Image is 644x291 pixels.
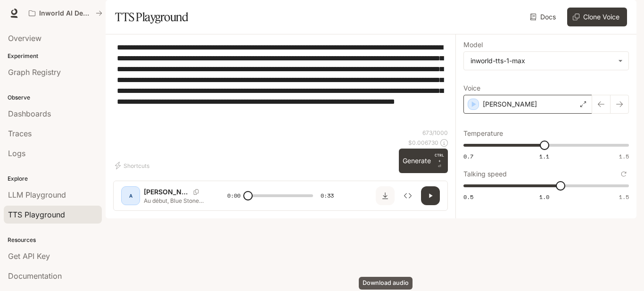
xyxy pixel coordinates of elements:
[190,189,203,195] button: Copy Voice ID
[471,56,613,66] div: inworld-tts-1-max
[464,52,628,70] div: inworld-tts-1-max
[321,191,334,200] span: 0:33
[25,4,107,23] button: All workspaces
[463,152,473,160] span: 0.7
[539,193,549,201] span: 1.0
[463,171,507,177] p: Talking speed
[144,197,205,205] p: Au début, Blue Stone avait tout pris : d’abord nos précieux bois de rose, puis nos gousses de van...
[528,8,560,26] a: Docs
[463,85,480,91] p: Voice
[39,9,92,17] p: Inworld AI Demos
[435,152,444,164] p: CTRL +
[227,191,240,200] span: 0:00
[619,169,629,179] button: Reset to default
[463,193,473,201] span: 0.5
[144,187,190,197] p: [PERSON_NAME]
[619,152,629,160] span: 1.5
[359,277,413,290] div: Download audio
[619,193,629,201] span: 1.5
[398,186,417,205] button: Inspect
[113,158,153,173] button: Shortcuts
[115,8,188,26] h1: TTS Playground
[123,188,138,203] div: A
[435,152,444,169] p: ⏎
[567,8,627,26] button: Clone Voice
[483,100,537,109] p: [PERSON_NAME]
[399,149,448,173] button: GenerateCTRL +⏎
[376,186,395,205] button: Download audio
[539,152,549,160] span: 1.1
[463,130,503,137] p: Temperature
[463,42,483,48] p: Model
